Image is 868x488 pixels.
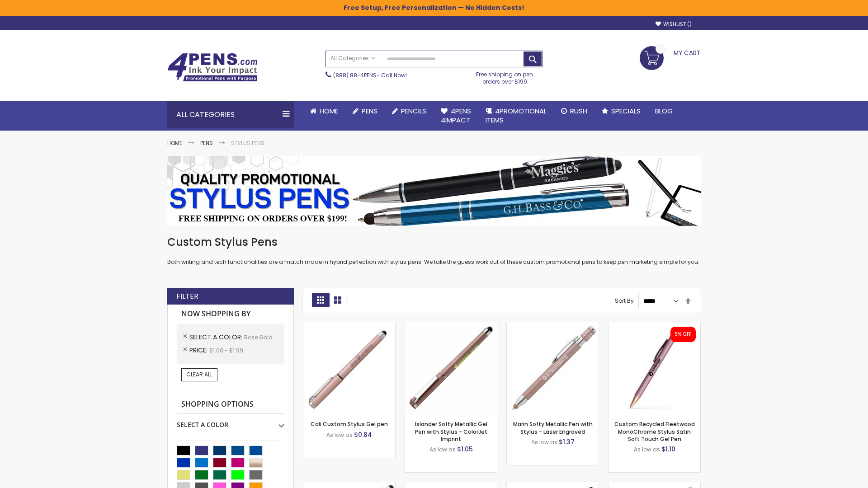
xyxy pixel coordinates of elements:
[167,235,701,266] div: Both writing and tech functionalities are a match made in hybrid perfection with stylus pens. We ...
[181,368,217,381] a: Clear All
[507,322,599,414] img: Marin Softy Metallic Pen with Stylus - Laser Engraved-Rose Gold
[200,139,213,147] a: Pens
[244,333,273,341] span: Rose Gold
[611,106,641,116] span: Specials
[486,106,547,125] span: 4PROMOTIONAL ITEMS
[333,71,407,79] span: - Call Now!
[167,235,701,249] h1: Custom Stylus Pens
[186,371,212,378] span: Clear All
[311,420,388,428] a: Cali Custom Stylus Gel pen
[177,414,284,429] div: Select A Color
[177,305,284,324] strong: Now Shopping by
[167,156,701,226] img: Stylus Pens
[326,51,380,66] a: All Categories
[189,346,209,355] span: Price
[634,446,660,453] span: As low as
[457,445,473,454] span: $1.05
[345,101,385,121] a: Pens
[415,420,487,442] a: Islander Softy Metallic Gel Pen with Stylus - ColorJet Imprint
[614,420,695,442] a: Custom Recycled Fleetwood MonoChrome Stylus Satin Soft Touch Gel Pen
[401,106,426,116] span: Pencils
[441,106,471,125] span: 4Pens 4impact
[231,139,264,147] strong: Stylus Pens
[554,101,594,121] a: Rush
[531,438,557,446] span: As low as
[330,55,376,62] span: All Categories
[655,106,673,116] span: Blog
[429,446,456,453] span: As low as
[303,322,395,414] img: Cali Custom Stylus Gel pen-Rose Gold
[570,106,587,116] span: Rush
[209,347,243,354] span: $1.00 - $1.99
[615,297,634,305] label: Sort By
[303,322,395,329] a: Cali Custom Stylus Gel pen-Rose Gold
[513,420,593,435] a: Marin Softy Metallic Pen with Stylus - Laser Engraved
[326,431,353,439] span: As low as
[177,395,284,414] strong: Shopping Options
[176,291,198,301] strong: Filter
[434,101,478,131] a: 4Pens4impact
[405,322,497,414] img: Islander Softy Metallic Gel Pen with Stylus - ColorJet Imprint-Rose Gold
[559,437,575,446] span: $1.37
[594,101,648,121] a: Specials
[609,322,700,329] a: Custom Recycled Fleetwood MonoChrome Stylus Satin Soft Touch Gel Pen-Rose Gold
[478,101,554,131] a: 4PROMOTIONALITEMS
[675,331,691,338] div: 5% OFF
[320,106,338,116] span: Home
[656,21,692,28] a: Wishlist
[167,101,294,128] div: All Categories
[189,333,244,342] span: Select A Color
[303,101,345,121] a: Home
[467,67,543,85] div: Free shipping on pen orders over $199
[354,430,372,439] span: $0.84
[507,322,599,329] a: Marin Softy Metallic Pen with Stylus - Laser Engraved-Rose Gold
[385,101,434,121] a: Pencils
[362,106,377,116] span: Pens
[333,71,377,79] a: (888) 88-4PENS
[648,101,680,121] a: Blog
[405,322,497,329] a: Islander Softy Metallic Gel Pen with Stylus - ColorJet Imprint-Rose Gold
[167,139,182,147] a: Home
[609,322,700,414] img: Custom Recycled Fleetwood MonoChrome Stylus Satin Soft Touch Gel Pen-Rose Gold
[312,293,329,307] strong: Grid
[661,445,675,454] span: $1.10
[167,53,258,82] img: 4Pens Custom Pens and Promotional Products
